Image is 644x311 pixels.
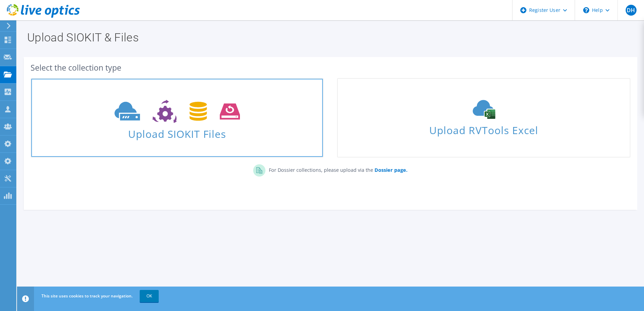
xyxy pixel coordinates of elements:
[31,64,630,71] div: Select the collection type
[337,78,630,158] a: Upload RVTools Excel
[338,121,629,136] span: Upload RVTools Excel
[265,164,407,174] p: For Dossier collections, please upload via the
[373,167,407,173] a: Dossier page.
[140,290,159,302] a: OK
[41,293,133,299] span: This site uses cookies to track your navigation.
[31,125,323,139] span: Upload SIOKIT Files
[27,32,630,43] h1: Upload SIOKIT & Files
[626,5,637,16] span: DH
[31,78,324,158] a: Upload SIOKIT Files
[375,167,407,173] b: Dossier page.
[583,7,589,13] svg: \n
